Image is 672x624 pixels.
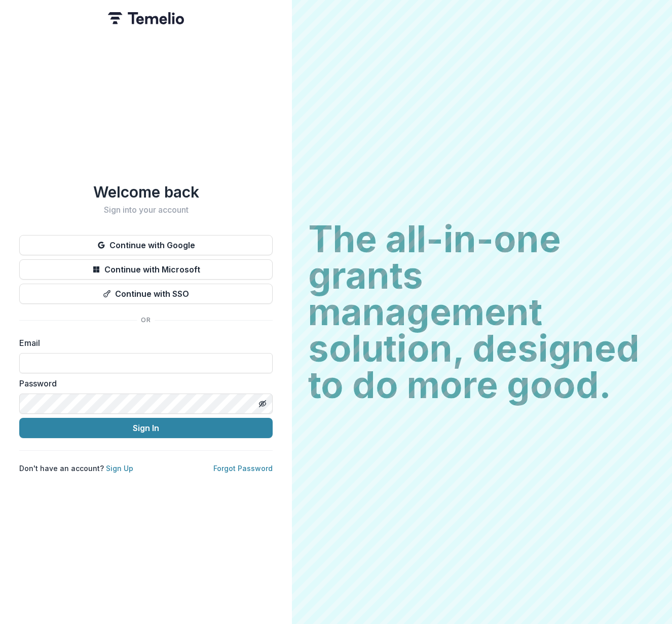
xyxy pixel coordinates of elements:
[19,205,273,215] h2: Sign into your account
[213,464,273,473] a: Forgot Password
[19,235,273,255] button: Continue with Google
[108,12,184,24] img: Temelio
[106,464,133,473] a: Sign Up
[254,396,271,412] button: Toggle password visibility
[19,377,267,389] label: Password
[19,418,273,438] button: Sign In
[19,259,273,280] button: Continue with Microsoft
[19,284,273,304] button: Continue with SSO
[19,183,273,201] h1: Welcome back
[19,463,133,474] p: Don't have an account?
[19,337,267,349] label: Email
